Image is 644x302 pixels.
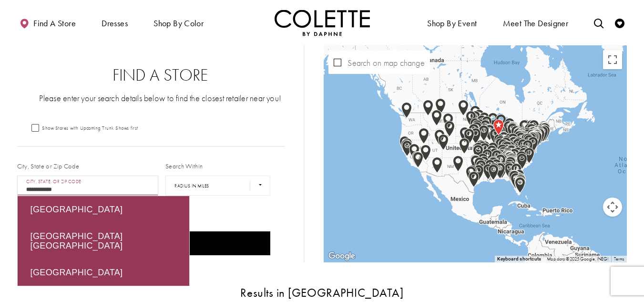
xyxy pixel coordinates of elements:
a: Check Wishlist [613,10,627,36]
div: [GEOGRAPHIC_DATA] [GEOGRAPHIC_DATA] [18,223,189,259]
button: Map camera controls [603,198,622,217]
span: Shop by color [151,10,206,36]
button: Toggle fullscreen view [603,50,622,69]
a: Visit Home Page [275,10,370,36]
a: Open this area in Google Maps (opens a new window) [326,250,358,262]
div: [GEOGRAPHIC_DATA] [18,196,189,223]
span: Meet the designer [503,19,569,28]
span: Shop By Event [427,19,477,28]
a: Terms (opens in new tab) [614,256,624,262]
span: Dresses [102,19,128,28]
h2: Find a Store [36,66,285,85]
label: Search Within [165,161,203,171]
a: Toggle search [592,10,606,36]
input: City, State, or ZIP Code [17,176,159,196]
a: Meet the designer [501,10,571,36]
a: Find a store [17,10,78,36]
p: Please enter your search details below to find the closest retailer near you! [36,92,285,104]
button: Keyboard shortcuts [497,256,541,262]
span: Dresses [99,10,130,36]
h3: Results in [GEOGRAPHIC_DATA] [17,286,627,299]
img: Colette by Daphne [275,10,370,36]
div: Map with store locations [324,45,627,262]
span: Map data ©2025 Google, INEGI [547,256,608,262]
span: Find a store [33,19,76,28]
label: City, State or Zip Code [17,161,80,171]
select: Radius In Miles [165,176,270,196]
span: Shop By Event [425,10,479,36]
div: [GEOGRAPHIC_DATA] [18,259,189,286]
span: Shop by color [153,19,204,28]
img: Google [326,250,358,262]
